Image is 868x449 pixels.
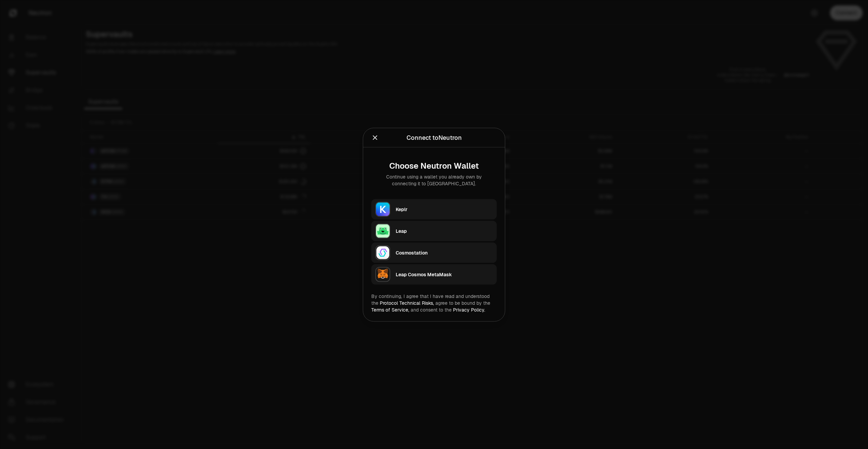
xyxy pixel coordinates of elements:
div: Connect to Neutron [407,133,462,142]
div: Leap [396,227,493,234]
div: Choose Neutron Wallet [377,161,491,170]
a: Terms of Service, [371,306,409,313]
div: Keplr [396,206,493,212]
button: KeplrKeplr [371,199,497,219]
div: Leap Cosmos MetaMask [396,271,493,278]
img: Cosmostation [375,245,390,260]
img: Leap Cosmos MetaMask [375,267,390,282]
div: Continue using a wallet you already own by connecting it to [GEOGRAPHIC_DATA]. [377,173,491,187]
button: CosmostationCosmostation [371,242,497,263]
a: Protocol Technical Risks, [380,300,434,306]
div: By continuing, I agree that I have read and understood the agree to be bound by the and consent t... [371,293,497,313]
img: Keplr [375,202,390,217]
div: Cosmostation [396,249,493,256]
button: LeapLeap [371,221,497,241]
button: Leap Cosmos MetaMaskLeap Cosmos MetaMask [371,264,497,284]
a: Privacy Policy. [453,306,485,313]
button: Close [371,133,379,142]
img: Leap [375,223,390,238]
